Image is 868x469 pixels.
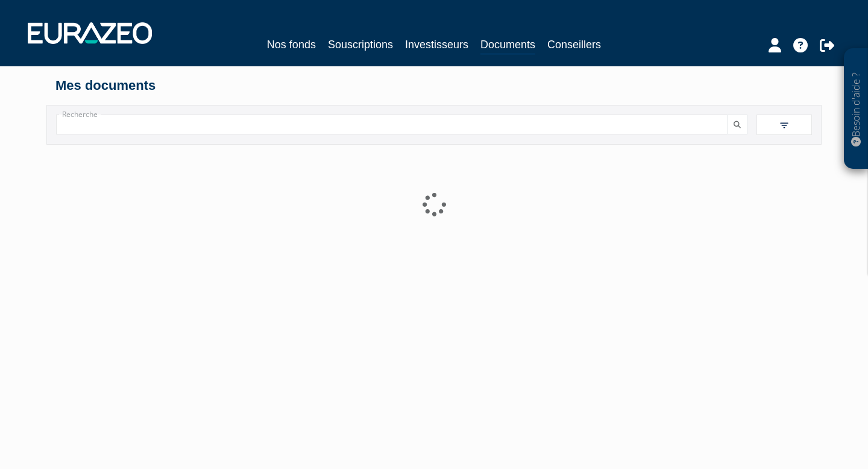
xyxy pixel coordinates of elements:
[28,22,152,44] img: 1732889491-logotype_eurazeo_blanc_rvb.png
[480,36,535,55] a: Documents
[55,78,813,93] h4: Mes documents
[328,36,393,53] a: Souscriptions
[405,36,468,53] a: Investisseurs
[849,55,863,163] p: Besoin d'aide ?
[779,120,790,131] img: filter.svg
[56,115,728,134] input: Recherche
[547,36,601,53] a: Conseillers
[267,36,316,53] a: Nos fonds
